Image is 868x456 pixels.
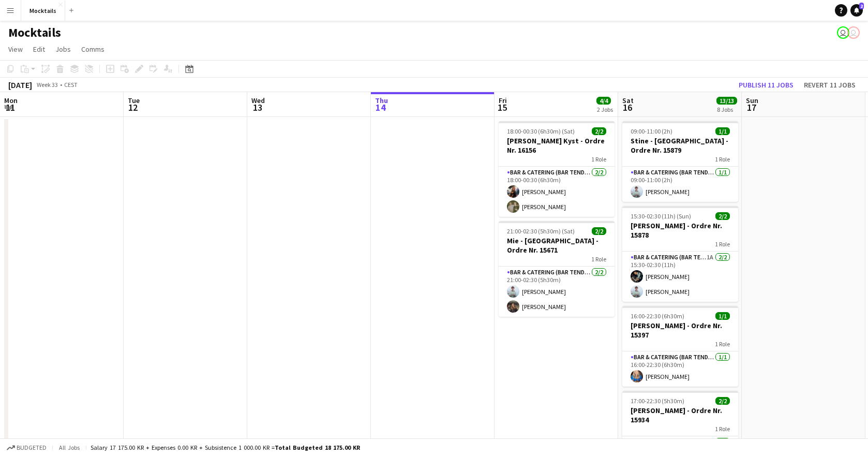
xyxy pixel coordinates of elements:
app-user-avatar: Hektor Pantas [837,26,849,39]
h3: [PERSON_NAME] Kyst - Ordre Nr. 16156 [499,136,615,155]
span: 15 [497,101,507,113]
span: Week 33 [34,81,60,89]
span: 09:00-11:00 (2h) [631,127,672,135]
span: 15:30-02:30 (11h) (Sun) [631,212,691,220]
span: All jobs [57,444,82,451]
app-card-role: Bar & Catering (Bar Tender)1/109:00-11:00 (2h)[PERSON_NAME] [622,167,738,202]
span: Total Budgeted 18 175.00 KR [275,444,360,451]
button: Budgeted [5,442,48,453]
span: 17 [744,101,758,113]
div: [DATE] [8,80,32,90]
app-job-card: 15:30-02:30 (11h) (Sun)2/2[PERSON_NAME] - Ordre Nr. 158781 RoleBar & Catering (Bar Tender)1A2/215... [622,206,738,302]
span: 1 Role [715,340,730,348]
h3: [PERSON_NAME] - Ordre Nr. 15397 [622,321,738,340]
app-job-card: 21:00-02:30 (5h30m) (Sat)2/2Mie - [GEOGRAPHIC_DATA] - Ordre Nr. 156711 RoleBar & Catering (Bar Te... [499,221,615,317]
app-card-role: Bar & Catering (Bar Tender)2/221:00-02:30 (5h30m)[PERSON_NAME][PERSON_NAME] [499,267,615,317]
span: 1/1 [715,312,730,320]
div: 8 Jobs [717,106,737,113]
span: 16:00-22:30 (6h30m) [631,312,684,320]
h1: Mocktails [8,25,61,40]
span: Thu [375,96,388,105]
span: Tue [128,96,140,105]
span: 2/2 [592,227,606,235]
span: 1 Role [715,240,730,248]
div: CEST [64,81,78,89]
a: Comms [77,42,109,56]
span: 2 [859,3,864,9]
a: 2 [850,4,863,17]
app-card-role: Bar & Catering (Bar Tender)1A2/215:30-02:30 (11h)[PERSON_NAME][PERSON_NAME] [622,252,738,302]
span: 1 Role [715,155,730,163]
span: 2/2 [715,212,730,220]
span: 16 [621,101,634,113]
span: 1 Role [715,425,730,433]
span: 13/13 [716,97,737,105]
span: 18:00-00:30 (6h30m) (Sat) [507,127,575,135]
app-card-role: Bar & Catering (Bar Tender)2/218:00-00:30 (6h30m)[PERSON_NAME][PERSON_NAME] [499,167,615,217]
span: 4/4 [596,97,611,105]
app-job-card: 16:00-22:30 (6h30m)1/1[PERSON_NAME] - Ordre Nr. 153971 RoleBar & Catering (Bar Tender)1/116:00-22... [622,306,738,387]
div: Salary 17 175.00 KR + Expenses 0.00 KR + Subsistence 1 000.00 KR = [91,444,360,451]
span: View [8,45,23,54]
span: Mon [4,96,18,105]
span: 14 [373,101,388,113]
app-job-card: 18:00-00:30 (6h30m) (Sat)2/2[PERSON_NAME] Kyst - Ordre Nr. 161561 RoleBar & Catering (Bar Tender)... [499,121,615,217]
div: 2 Jobs [597,106,613,113]
span: Fri [499,96,507,105]
span: Budgeted [17,444,47,451]
button: Publish 11 jobs [735,78,798,92]
span: 17:00-22:30 (5h30m) [631,397,684,405]
h3: [PERSON_NAME] - Ordre Nr. 15934 [622,406,738,424]
span: 2/2 [715,397,730,405]
a: Edit [29,42,49,56]
h3: [PERSON_NAME] - Ordre Nr. 15878 [622,221,738,240]
span: Wed [251,96,265,105]
span: 1/1 [715,127,730,135]
span: Sun [746,96,758,105]
app-card-role: Bar & Catering (Bar Tender)1/116:00-22:30 (6h30m)[PERSON_NAME] [622,351,738,387]
app-job-card: 09:00-11:00 (2h)1/1Stine - [GEOGRAPHIC_DATA] - Ordre Nr. 158791 RoleBar & Catering (Bar Tender)1/... [622,121,738,202]
span: Comms [81,45,104,54]
a: Jobs [51,42,75,56]
span: 2/2 [592,127,606,135]
span: 12 [126,101,140,113]
span: 11 [3,101,18,113]
h3: Mie - [GEOGRAPHIC_DATA] - Ordre Nr. 15671 [499,236,615,255]
span: Edit [33,45,45,54]
span: Jobs [55,45,71,54]
span: Sat [622,96,634,105]
app-user-avatar: Hektor Pantas [847,26,860,39]
span: 21:00-02:30 (5h30m) (Sat) [507,227,575,235]
span: 13 [250,101,265,113]
button: Mocktails [21,1,65,21]
h3: Stine - [GEOGRAPHIC_DATA] - Ordre Nr. 15879 [622,136,738,155]
a: View [4,42,27,56]
span: 1 Role [591,255,606,263]
span: 1 Role [591,155,606,163]
button: Revert 11 jobs [800,78,860,92]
